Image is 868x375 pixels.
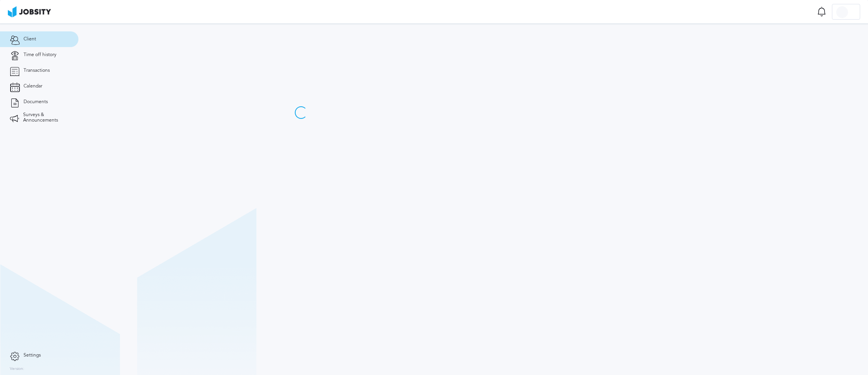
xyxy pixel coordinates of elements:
[24,99,48,105] span: Documents
[23,112,69,123] span: Surveys & Announcements
[24,52,56,58] span: Time off history
[24,68,50,73] span: Transactions
[24,353,41,358] span: Settings
[8,6,51,17] img: ab4bad089aa723f57921c736e9817d99.png
[24,84,42,89] span: Calendar
[10,367,24,371] label: Version:
[24,36,36,42] span: Client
